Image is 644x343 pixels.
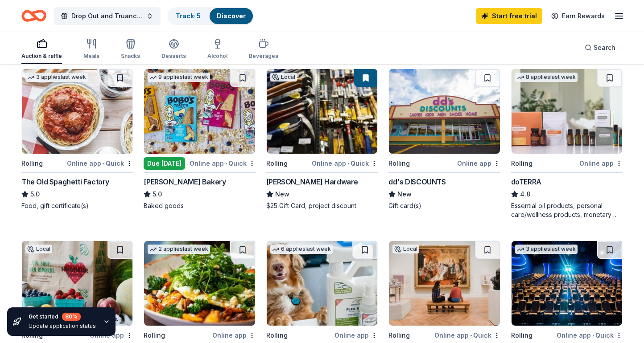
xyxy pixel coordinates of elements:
div: Online app Quick [67,158,133,169]
div: Desserts [161,53,186,60]
img: Image for Cole Hardware [267,69,377,154]
div: Snacks [121,53,140,60]
div: Online app [212,330,256,341]
div: Beverages [249,53,278,60]
img: Image for New Leaf Community Markets [22,241,132,326]
img: Image for Cinépolis [512,241,622,326]
span: 5.0 [153,189,162,200]
button: Alcohol [207,35,227,64]
span: Search [594,42,615,53]
div: Online app Quick [190,158,256,169]
span: 5.0 [30,189,40,200]
div: Rolling [388,330,410,341]
button: Track· 5Discover [168,7,254,25]
button: Drop Out and Truancy Prevention Programming [54,7,161,25]
div: 2 applies last week [148,245,210,254]
span: • [347,160,349,167]
div: 9 applies last week [148,73,210,82]
img: Image for doTERRA [512,69,622,154]
div: Alcohol [207,53,227,60]
a: Image for Bobo's Bakery9 applieslast weekDue [DATE]Online app•Quick[PERSON_NAME] Bakery5.0Baked g... [144,69,255,210]
div: 80 % [62,313,81,321]
div: Rolling [21,158,43,169]
div: Update application status [29,323,96,330]
button: Meals [83,35,99,64]
div: Online app [334,330,378,341]
div: Meals [83,53,99,60]
div: Rolling [511,330,533,341]
div: Gift card(s) [388,201,500,210]
div: Rolling [266,158,288,169]
button: Auction & raffle [21,35,62,64]
div: doTERRA [511,176,541,187]
div: [PERSON_NAME] Hardware [266,176,358,187]
span: • [103,160,104,167]
div: Local [270,73,297,82]
div: Rolling [388,158,410,169]
button: Snacks [121,35,140,64]
div: Rolling [266,330,288,341]
span: • [470,332,472,339]
a: Home [21,5,46,26]
a: Image for Cole HardwareLocalRollingOnline app•Quick[PERSON_NAME] HardwareNew$25 Gift Card, projec... [266,69,378,210]
div: Local [25,245,52,253]
a: Image for The Old Spaghetti Factory3 applieslast weekRollingOnline app•QuickThe Old Spaghetti Fac... [21,69,133,210]
a: Image for dd's DISCOUNTSRollingOnline appdd's DISCOUNTSNewGift card(s) [388,69,500,210]
a: Start free trial [476,8,542,24]
div: Online app Quick [557,330,623,341]
div: Essential oil products, personal care/wellness products, monetary donations [511,201,623,219]
span: • [225,160,227,167]
div: Online app Quick [434,330,500,341]
img: Image for Wondercide [267,241,377,326]
div: $25 Gift Card, project discount [266,201,378,210]
div: 6 applies last week [270,245,333,254]
img: Image for First Watch [144,241,255,326]
img: Image for dd's DISCOUNTS [389,69,500,154]
div: Food, gift certificate(s) [21,201,133,210]
div: [PERSON_NAME] Bakery [144,176,226,187]
div: 3 applies last week [25,73,88,82]
button: Search [578,39,623,57]
div: Online app [457,158,500,169]
div: Due [DATE] [144,157,185,170]
button: Beverages [249,35,278,64]
div: Rolling [511,158,533,169]
span: • [592,332,594,339]
span: Drop Out and Truancy Prevention Programming [71,11,143,21]
div: 8 applies last week [515,73,578,82]
a: Earn Rewards [546,8,610,24]
a: Track· 5 [176,12,201,20]
span: New [397,189,412,200]
div: Get started [29,313,96,321]
span: 4.8 [520,189,530,200]
div: Online app Quick [312,158,378,169]
span: New [275,189,289,200]
button: Desserts [161,35,186,64]
div: 3 applies last week [515,245,578,254]
div: Auction & raffle [21,53,62,60]
img: Image for Bobo's Bakery [144,69,255,154]
a: Discover [217,12,246,20]
div: The Old Spaghetti Factory [21,176,109,187]
div: Online app [579,158,623,169]
div: Rolling [144,330,165,341]
div: Baked goods [144,201,255,210]
div: Local [392,245,419,253]
img: Image for De Young and the Legion of Honors [389,241,500,326]
a: Image for doTERRA8 applieslast weekRollingOnline appdoTERRA4.8Essential oil products, personal ca... [511,69,623,219]
img: Image for The Old Spaghetti Factory [22,69,132,154]
div: dd's DISCOUNTS [388,176,446,187]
